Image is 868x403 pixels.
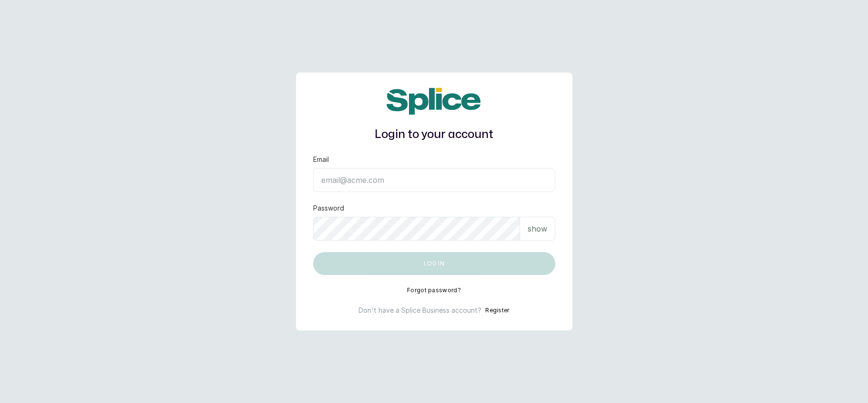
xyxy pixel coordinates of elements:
[313,168,555,192] input: email@acme.com
[313,203,344,213] label: Password
[313,252,555,275] button: Log in
[313,155,329,164] label: Email
[407,286,461,294] button: Forgot password?
[358,306,481,315] p: Don't have a Splice Business account?
[313,126,555,143] h1: Login to your account
[485,306,509,315] button: Register
[528,223,547,234] p: show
